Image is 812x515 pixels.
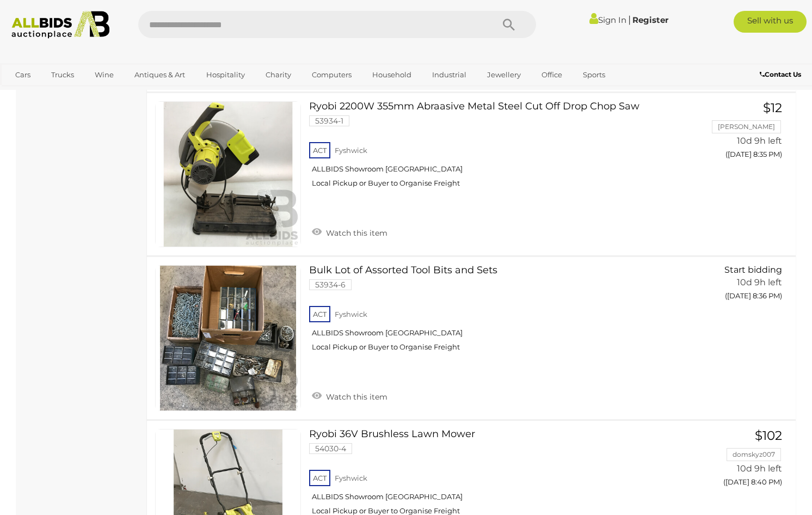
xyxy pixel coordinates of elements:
a: Wine [88,66,121,84]
a: Ryobi 2200W 355mm Abraasive Metal Steel Cut Off Drop Chop Saw 53934-1 ACT Fyshwick ALLBIDS Showro... [317,101,679,197]
span: Watch this item [323,392,387,402]
a: [GEOGRAPHIC_DATA] [8,84,100,102]
a: $12 [PERSON_NAME] 10d 9h left ([DATE] 8:35 PM) [696,101,785,165]
a: Household [365,66,419,84]
a: Office [534,66,569,84]
a: Antiques & Art [127,66,192,84]
button: Search [482,11,536,38]
span: Watch this item [323,228,387,238]
a: Contact Us [760,69,804,81]
a: Bulk Lot of Assorted Tool Bits and Sets 53934-6 ACT Fyshwick ALLBIDS Showroom [GEOGRAPHIC_DATA] L... [317,265,679,360]
img: Allbids.com.au [6,11,115,39]
a: Sign In [589,15,626,25]
a: Start bidding 10d 9h left ([DATE] 8:36 PM) [696,265,785,306]
a: $102 domskyz007 10d 9h left ([DATE] 8:40 PM) [696,429,785,493]
span: $12 [763,100,782,115]
a: Watch this item [309,388,390,404]
span: | [628,14,631,26]
a: Jewellery [480,66,528,84]
a: Industrial [425,66,473,84]
a: Hospitality [199,66,252,84]
a: Computers [305,66,359,84]
a: Cars [8,66,38,84]
span: $102 [755,428,782,443]
a: Sports [576,66,612,84]
a: Register [632,15,668,25]
a: Trucks [44,66,81,84]
a: Watch this item [309,224,390,240]
a: Charity [259,66,298,84]
span: Start bidding [724,265,782,275]
a: Sell with us [734,11,807,33]
b: Contact Us [760,70,801,78]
